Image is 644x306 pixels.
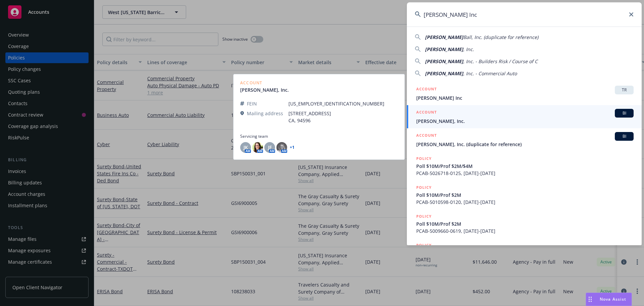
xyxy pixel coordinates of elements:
[416,213,432,220] h5: POLICY
[416,184,432,191] h5: POLICY
[416,227,634,234] span: PCAB-5009660-0619, [DATE]-[DATE]
[600,296,626,302] span: Nova Assist
[425,58,463,64] span: [PERSON_NAME]
[618,87,631,93] span: TR
[407,238,642,267] a: POLICY
[407,82,642,105] a: ACCOUNTTR[PERSON_NAME] Inc
[463,46,474,52] span: , Inc.
[416,155,432,162] h5: POLICY
[463,70,517,77] span: , Inc. - Commercial Auto
[407,180,642,209] a: POLICYPoll $10M/Prof $2MPCAB-5010598-0120, [DATE]-[DATE]
[416,132,437,140] h5: ACCOUNT
[416,163,634,170] span: Poll $10M/Prof $2M/$4M
[463,58,538,64] span: , Inc. - Builders Risk / Course of C
[463,34,538,40] span: Ball, Inc. (duplicate for reference)
[618,110,631,116] span: BI
[425,46,463,52] span: [PERSON_NAME]
[407,151,642,180] a: POLICYPoll $10M/Prof $2M/$4MPCAB-5026718-0125, [DATE]-[DATE]
[416,220,634,227] span: Poll $10M/Prof $2M
[586,293,632,306] button: Nova Assist
[586,293,594,306] div: Drag to move
[407,2,642,27] input: Search...
[407,128,642,151] a: ACCOUNTBI[PERSON_NAME], Inc. (duplicate for reference)
[618,133,631,139] span: BI
[416,242,432,249] h5: POLICY
[416,118,634,125] span: [PERSON_NAME], Inc.
[416,199,634,206] span: PCAB-5010598-0120, [DATE]-[DATE]
[416,191,634,199] span: Poll $10M/Prof $2M
[407,105,642,128] a: ACCOUNTBI[PERSON_NAME], Inc.
[416,141,634,148] span: [PERSON_NAME], Inc. (duplicate for reference)
[407,209,642,238] a: POLICYPoll $10M/Prof $2MPCAB-5009660-0619, [DATE]-[DATE]
[416,94,634,101] span: [PERSON_NAME] Inc
[425,70,463,77] span: [PERSON_NAME]
[425,34,463,40] span: [PERSON_NAME]
[416,170,634,177] span: PCAB-5026718-0125, [DATE]-[DATE]
[416,86,437,94] h5: ACCOUNT
[416,109,437,117] h5: ACCOUNT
